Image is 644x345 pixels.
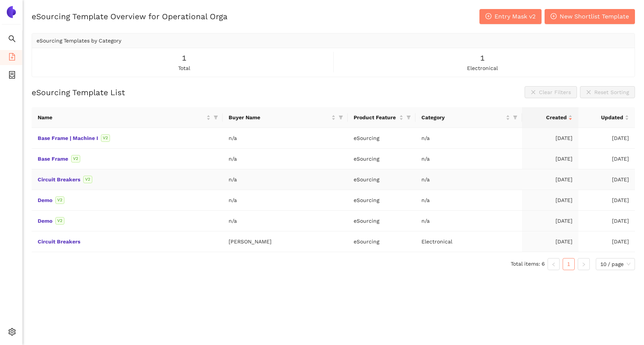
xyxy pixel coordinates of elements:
[551,13,557,20] span: plus-circle
[522,190,578,211] td: [DATE]
[223,128,348,149] td: n/a
[182,52,186,64] span: 1
[467,64,498,72] span: electronical
[32,107,223,128] th: this column's title is Name,this column is sortable
[212,112,220,123] span: filter
[8,68,16,84] span: container
[214,115,218,120] span: filter
[511,112,519,123] span: filter
[55,196,64,204] span: V2
[415,211,522,231] td: n/a
[485,13,491,20] span: plus-circle
[494,12,536,21] span: Entry Mask v2
[578,169,635,190] td: [DATE]
[55,217,64,225] span: V2
[178,64,190,72] span: total
[223,107,348,128] th: this column's title is Buyer Name,this column is sortable
[580,86,635,98] button: closeReset Sorting
[32,11,227,22] h2: eSourcing Template Overview for Operational Orga
[548,258,560,270] li: Previous Page
[479,9,542,24] button: plus-circleEntry Mask v2
[339,115,343,120] span: filter
[223,211,348,231] td: n/a
[415,107,522,128] th: this column's title is Category,this column is sortable
[223,231,348,252] td: [PERSON_NAME]
[223,149,348,169] td: n/a
[37,38,121,44] span: eSourcing Templates by Category
[560,12,629,21] span: New Shortlist Template
[513,115,517,120] span: filter
[415,190,522,211] td: n/a
[32,87,125,98] h2: eSourcing Template List
[578,258,590,270] li: Next Page
[596,258,635,270] div: Page Size
[522,149,578,169] td: [DATE]
[223,169,348,190] td: n/a
[421,113,504,122] span: Category
[337,112,345,123] span: filter
[522,169,578,190] td: [DATE]
[348,107,415,128] th: this column's title is Product Feature,this column is sortable
[348,128,415,149] td: eSourcing
[354,113,398,122] span: Product Feature
[563,258,575,270] li: 1
[8,50,16,65] span: file-add
[348,190,415,211] td: eSourcing
[522,211,578,231] td: [DATE]
[581,262,586,267] span: right
[71,155,80,163] span: V2
[8,32,16,47] span: search
[522,231,578,252] td: [DATE]
[578,258,590,270] button: right
[348,211,415,231] td: eSourcing
[578,211,635,231] td: [DATE]
[578,190,635,211] td: [DATE]
[5,6,17,18] img: Logo
[578,149,635,169] td: [DATE]
[406,115,411,120] span: filter
[563,258,574,270] a: 1
[600,258,630,270] span: 10 / page
[511,258,545,270] li: Total items: 6
[83,176,92,183] span: V2
[415,231,522,252] td: Electronical
[348,231,415,252] td: eSourcing
[551,262,556,267] span: left
[8,325,16,340] span: setting
[405,112,412,123] span: filter
[415,128,522,149] td: n/a
[522,128,578,149] td: [DATE]
[348,169,415,190] td: eSourcing
[101,134,110,142] span: V2
[525,86,577,98] button: closeClear Filters
[348,149,415,169] td: eSourcing
[415,169,522,190] td: n/a
[578,107,635,128] th: this column's title is Updated,this column is sortable
[548,258,560,270] button: left
[578,231,635,252] td: [DATE]
[584,113,623,122] span: Updated
[229,113,330,122] span: Buyer Name
[223,190,348,211] td: n/a
[38,113,205,122] span: Name
[545,9,635,24] button: plus-circleNew Shortlist Template
[528,113,567,122] span: Created
[578,128,635,149] td: [DATE]
[480,52,485,64] span: 1
[415,149,522,169] td: n/a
